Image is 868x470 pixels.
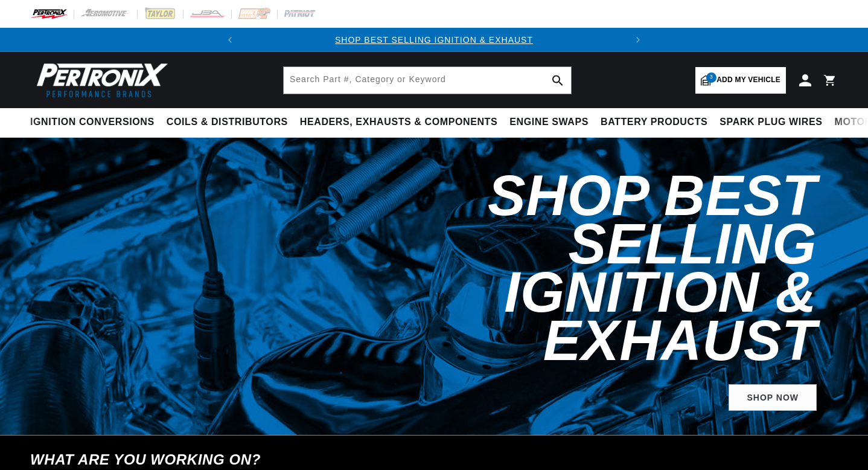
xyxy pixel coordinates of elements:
button: search button [544,67,571,94]
h2: Shop Best Selling Ignition & Exhaust [301,172,817,365]
button: Translation missing: en.sections.announcements.previous_announcement [218,28,242,52]
summary: Engine Swaps [503,108,595,137]
div: Announcement [242,33,626,47]
a: 3Add my vehicle [695,67,786,94]
a: SHOP NOW [729,384,817,411]
span: Headers, Exhausts & Components [300,116,497,129]
summary: Battery Products [595,108,713,137]
span: 3 [706,72,716,83]
summary: Coils & Distributors [161,108,294,137]
span: Add my vehicle [716,74,780,86]
summary: Spark Plug Wires [713,108,828,137]
input: Search Part #, Category or Keyword [284,67,571,94]
span: Battery Products [601,116,707,129]
span: Engine Swaps [509,116,589,129]
button: Translation missing: en.sections.announcements.next_announcement [626,28,650,52]
img: Pertronix [30,59,169,101]
span: Ignition Conversions [30,116,155,129]
summary: Ignition Conversions [30,108,161,137]
span: Coils & Distributors [167,116,288,129]
summary: Headers, Exhausts & Components [294,108,503,137]
div: 1 of 2 [242,33,626,47]
a: SHOP BEST SELLING IGNITION & EXHAUST [335,35,533,45]
span: Spark Plug Wires [720,116,822,129]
